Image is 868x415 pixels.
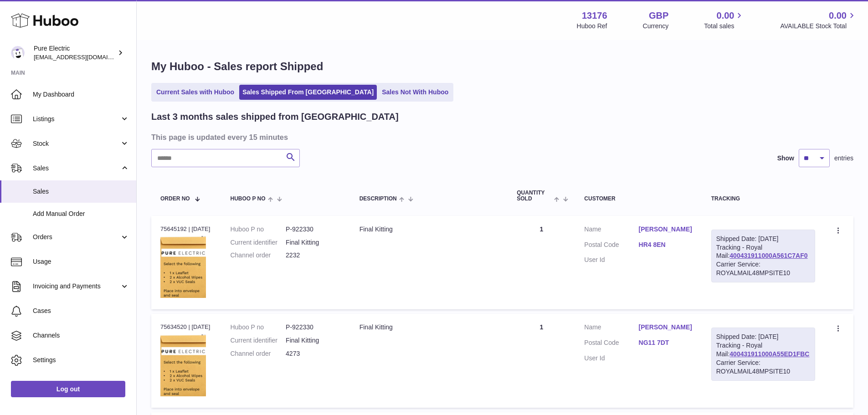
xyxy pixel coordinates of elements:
div: Carrier Service: ROYALMAIL48MPSITE10 [716,359,810,376]
dt: Postal Code [584,338,638,349]
img: internalAdmin-13176@internal.huboo.com [11,46,25,60]
dt: Current identifier [230,238,286,247]
div: Tracking - Royal Mail: [711,230,815,282]
div: Tracking - Royal Mail: [711,328,815,380]
span: Add Manual Order [33,210,129,218]
a: 0.00 Total sales [704,10,745,31]
dt: Channel order [230,251,286,260]
img: 1702978646.png [160,236,206,298]
span: Invoicing and Payments [33,282,120,291]
dt: Current identifier [230,336,286,345]
span: Stock [33,139,120,148]
div: Shipped Date: [DATE] [716,333,810,341]
dt: Channel order [230,349,286,358]
span: Sales [33,164,120,173]
td: 1 [508,314,575,407]
span: Orders [33,233,120,241]
span: Order No [160,196,190,202]
span: 0.00 [717,10,734,22]
a: [PERSON_NAME] [639,323,693,332]
span: AVAILABLE Stock Total [780,22,857,31]
div: Tracking [711,196,815,202]
label: Show [777,154,794,163]
dd: P-922330 [286,323,341,332]
div: Shipped Date: [DATE] [716,235,810,243]
div: Final Kitting [360,225,499,234]
span: Listings [33,115,120,123]
div: Final Kitting [360,323,499,332]
div: 75645192 | [DATE] [160,225,212,233]
span: Quantity Sold [517,190,552,202]
dd: 4273 [286,349,341,358]
dt: Huboo P no [230,323,286,332]
a: NG11 7DT [639,338,693,347]
dd: Final Kitting [286,238,341,247]
dt: Name [584,323,638,334]
span: Settings [33,356,129,364]
a: 0.00 AVAILABLE Stock Total [780,10,857,31]
span: Description [360,196,397,202]
div: Huboo Ref [577,22,607,31]
span: Usage [33,257,129,266]
div: Pure Electric [34,44,116,61]
span: Sales [33,187,129,196]
img: 1702978646.png [160,334,206,396]
div: Currency [643,22,669,31]
span: [EMAIL_ADDRESS][DOMAIN_NAME] [34,53,134,61]
div: Carrier Service: ROYALMAIL48MPSITE10 [716,260,810,277]
dt: Postal Code [584,241,638,251]
dd: P-922330 [286,225,341,234]
span: Huboo P no [230,196,265,202]
a: [PERSON_NAME] [639,225,693,234]
div: Customer [584,196,693,202]
a: Sales Not With Huboo [379,85,452,100]
strong: 13176 [582,10,607,22]
h1: My Huboo - Sales report Shipped [151,59,853,74]
h2: Last 3 months sales shipped from [GEOGRAPHIC_DATA] [151,111,399,123]
span: Cases [33,307,129,315]
dt: Huboo P no [230,225,286,234]
td: 1 [508,216,575,309]
strong: GBP [649,10,668,22]
span: 0.00 [829,10,847,22]
div: 75634520 | [DATE] [160,323,212,331]
a: Log out [11,381,125,397]
a: HR4 8EN [639,241,693,249]
a: Current Sales with Huboo [153,85,237,100]
span: entries [834,154,853,163]
dt: User Id [584,354,638,363]
span: My Dashboard [33,90,129,99]
dd: Final Kitting [286,336,341,345]
span: Channels [33,331,129,340]
a: 400431911000A55ED1FBC [729,350,809,358]
dd: 2232 [286,251,341,260]
h3: This page is updated every 15 minutes [151,132,851,142]
span: Total sales [704,22,745,31]
a: Sales Shipped From [GEOGRAPHIC_DATA] [239,85,377,100]
dt: Name [584,225,638,236]
a: 400431911000A561C7AF0 [729,252,807,259]
dt: User Id [584,256,638,264]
